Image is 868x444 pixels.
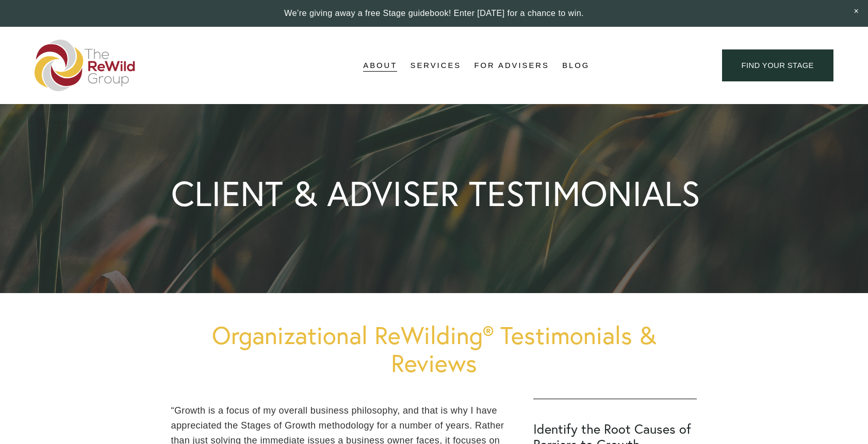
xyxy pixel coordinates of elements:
[363,58,397,73] a: folder dropdown
[411,58,462,73] a: folder dropdown
[722,49,833,82] a: find your stage
[562,58,589,73] a: Blog
[171,176,700,211] h2: CLIENT & ADVISER TESTIMONIALS
[35,40,136,91] img: The ReWild Group
[171,321,697,377] h1: Organizational ReWilding® Testimonials & Reviews
[363,59,397,73] span: About
[411,59,462,73] span: Services
[171,405,174,416] span: “
[474,58,549,73] a: For Advisers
